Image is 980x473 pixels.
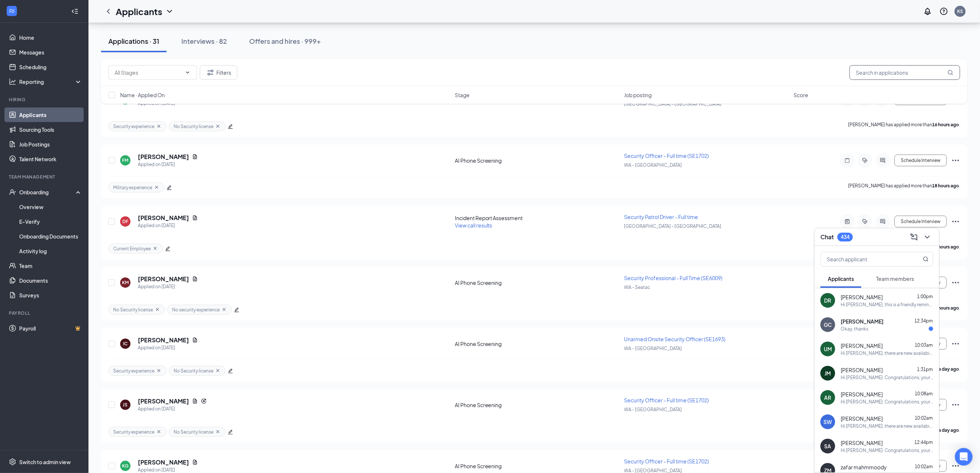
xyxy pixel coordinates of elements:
div: FM [122,157,129,163]
svg: Ellipses [951,339,960,348]
span: WA - [GEOGRAPHIC_DATA] [624,407,682,412]
div: Applied on [DATE] [138,283,198,290]
svg: Cross [215,429,221,435]
span: Security Officer - Full time (SE1702) [624,152,709,159]
a: Surveys [19,288,82,303]
span: edit [167,185,172,190]
div: IC [123,340,128,347]
svg: Cross [221,307,227,313]
div: AI Phone Screening [455,462,620,470]
button: ComposeMessage [908,231,920,243]
div: Hi [PERSON_NAME], there are new availabilities for an interview. This is a reminder to schedule y... [841,423,933,429]
span: 10:02am [915,415,933,421]
div: Interviews · 82 [181,36,227,46]
h3: Chat [820,233,834,241]
svg: Ellipses [951,462,960,470]
div: Hi [PERSON_NAME], there are new availabilities for an interview. This is a reminder to schedule y... [841,350,933,356]
svg: Ellipses [951,278,960,287]
div: Applied on [DATE] [138,344,198,352]
span: edit [228,368,233,374]
span: Current Employee [113,246,151,252]
svg: Notifications [923,7,932,16]
span: Unarmed Onsite Security Officer (SE1693) [624,336,726,342]
div: KG [122,463,129,469]
span: 10:08am [915,391,933,396]
div: Hi [PERSON_NAME], this is a friendly reminder. Your Phone Interview with PalAmerican Security for... [841,301,933,308]
div: 434 [841,234,850,240]
div: DR [824,297,831,304]
div: AI Phone Screening [455,279,620,286]
div: DF [122,218,128,225]
span: Security experience [113,123,154,130]
a: Talent Network [19,152,82,166]
svg: MagnifyingGlass [948,70,953,75]
span: WA - Seatac [624,285,651,290]
div: GC [824,321,832,328]
span: 10:03am [915,342,933,348]
span: Score [794,91,808,99]
span: edit [228,430,233,435]
a: Documents [19,273,82,288]
a: Activity log [19,244,82,258]
div: AI Phone Screening [455,401,620,409]
div: Onboarding [19,188,76,196]
div: UM [824,345,832,353]
h5: [PERSON_NAME] [138,336,189,344]
div: Reporting [19,78,83,85]
h5: [PERSON_NAME] [138,214,189,222]
a: ChevronLeft [104,7,113,16]
svg: Cross [215,368,221,374]
svg: ActiveTag [861,158,869,163]
input: Search applicant [821,252,908,266]
svg: Cross [152,246,158,251]
a: Home [19,30,82,45]
span: Team members [876,275,914,282]
div: Open Intercom Messenger [955,448,973,466]
span: WA - [GEOGRAPHIC_DATA] [624,346,682,351]
div: Payroll [9,310,81,316]
svg: Document [192,398,198,404]
div: AI Phone Screening [455,157,620,164]
input: All Stages [115,68,182,77]
div: AI Phone Screening [455,340,620,347]
span: [PERSON_NAME] [841,293,883,301]
span: 10:02am [915,464,933,469]
a: Messages [19,45,82,60]
div: Okay, thanks [841,326,868,332]
div: SA [824,442,831,450]
b: 18 hours ago [932,183,959,188]
span: Military experience [113,184,152,191]
svg: ChevronDown [923,233,932,241]
a: Job Postings [19,137,82,152]
span: WA - [GEOGRAPHIC_DATA] [624,162,682,168]
svg: ActiveNote [843,219,852,225]
h5: [PERSON_NAME] [138,458,189,466]
div: Applied on [DATE] [138,161,198,168]
svg: QuestionInfo [939,7,948,16]
h5: [PERSON_NAME] [138,275,189,283]
p: [PERSON_NAME] has applied more than . [848,183,960,193]
h5: [PERSON_NAME] [138,153,189,161]
span: View call results [455,222,492,229]
span: Security experience [113,368,154,374]
svg: Ellipses [951,217,960,226]
div: Offers and hires · 999+ [249,36,321,46]
div: AR [824,394,831,401]
span: [PERSON_NAME] [841,391,883,398]
svg: Note [843,158,852,163]
svg: Document [192,337,198,343]
span: [PERSON_NAME] [841,439,883,446]
div: JM [825,370,831,377]
span: Security Officer - Full time (SE1702) [624,458,709,465]
a: E-Verify [19,214,82,229]
svg: Settings [9,458,16,466]
div: Hi [PERSON_NAME]. Congratulations, your meeting with PalAmerican Security for Transit Security Of... [841,399,933,405]
input: Search in applications [850,65,960,80]
svg: Cross [215,123,221,129]
svg: Document [192,154,198,160]
div: KM [122,279,129,286]
span: Name · Applied On [120,91,165,99]
svg: Cross [154,184,160,190]
div: Hi [PERSON_NAME]. Congratulations, your meeting with PalAmerican Security for Transit Security Of... [841,447,933,453]
span: Applicants [828,275,854,282]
